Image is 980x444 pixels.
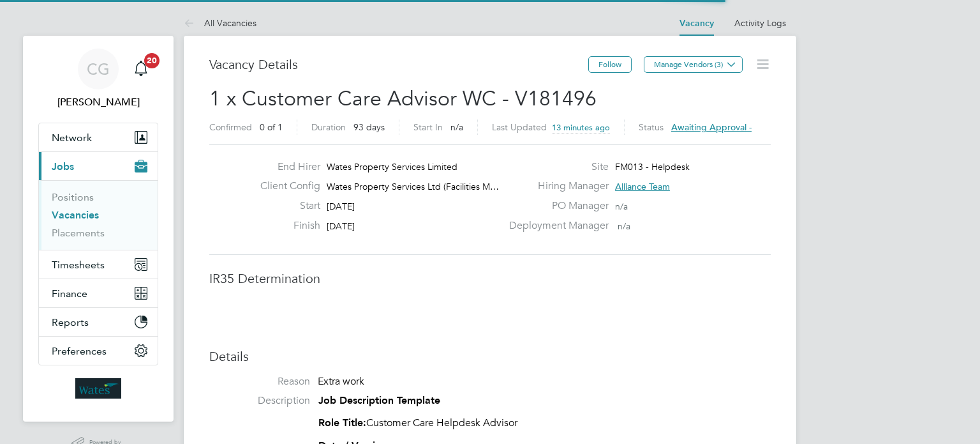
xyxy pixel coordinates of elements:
a: Vacancy [679,18,714,29]
button: Timesheets [39,250,158,279]
strong: Job Description Template [318,394,440,406]
span: Timesheets [52,259,105,271]
a: Positions [52,191,94,203]
strong: Role Title: [318,417,366,429]
span: [DATE] [327,220,355,232]
label: Duration [311,121,346,133]
span: 13 minutes ago [552,122,610,133]
a: CG[PERSON_NAME] [38,49,158,110]
span: Network [52,132,92,144]
a: Placements [52,227,105,239]
span: 0 of 1 [260,121,283,133]
p: Customer Care Helpdesk Advisor [318,417,771,430]
label: End Hirer [250,160,320,174]
h3: IR35 Determination [209,270,771,287]
span: 93 days [353,121,385,133]
span: FM013 - Helpdesk [615,161,690,172]
label: Status [639,121,664,133]
button: Preferences [39,337,158,365]
span: n/a [618,220,630,232]
label: Client Config [250,180,320,193]
a: All Vacancies [184,17,256,29]
span: Extra work [318,375,364,388]
label: Start [250,199,320,213]
h3: Details [209,348,771,365]
label: PO Manager [501,199,609,213]
a: 20 [128,49,154,89]
label: Finish [250,219,320,233]
span: Wates Property Services Ltd (Facilities M… [327,181,499,192]
span: Alliance Team [615,181,670,192]
label: Site [501,160,609,174]
label: Description [209,394,310,408]
button: Reports [39,308,158,336]
button: Follow [588,56,632,73]
span: Chey Godfrey [38,95,158,110]
span: 20 [144,53,160,68]
span: 1 x Customer Care Advisor WC - V181496 [209,86,597,111]
a: Go to home page [38,378,158,399]
h3: Vacancy Details [209,56,588,73]
span: Wates Property Services Limited [327,161,457,172]
span: Preferences [52,345,107,357]
label: Confirmed [209,121,252,133]
label: Last Updated [492,121,547,133]
img: wates-logo-retina.png [75,378,121,399]
button: Finance [39,279,158,307]
span: n/a [615,201,628,212]
label: Deployment Manager [501,219,609,233]
span: Awaiting approval - [671,121,752,133]
span: [DATE] [327,201,355,212]
label: Hiring Manager [501,180,609,193]
a: Vacancies [52,209,99,221]
span: Jobs [52,160,74,172]
span: Finance [52,287,87,300]
span: CG [87,61,110,77]
button: Manage Vendors (3) [644,56,743,73]
button: Network [39,123,158,151]
button: Jobs [39,152,158,180]
span: n/a [450,121,463,133]
nav: Main navigation [23,36,174,422]
label: Reason [209,375,310,388]
span: Reports [52,316,89,328]
div: Jobs [39,180,158,250]
label: Start In [413,121,443,133]
a: Activity Logs [734,17,786,29]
